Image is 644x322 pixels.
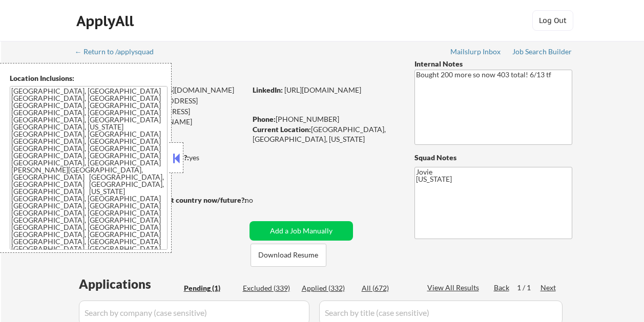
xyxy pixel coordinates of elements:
[494,283,510,293] div: Back
[251,244,326,267] button: Download Resume
[253,125,311,134] strong: Current Location:
[245,195,274,205] div: no
[414,59,572,69] div: Internal Notes
[414,153,572,163] div: Squad Notes
[243,283,294,293] div: Excluded (339)
[76,12,137,30] div: ApplyAll
[79,278,180,290] div: Applications
[532,10,573,31] button: Log Out
[284,85,361,94] a: [URL][DOMAIN_NAME]
[517,283,541,293] div: 1 / 1
[253,124,398,144] div: [GEOGRAPHIC_DATA], [GEOGRAPHIC_DATA], [US_STATE]
[253,114,398,124] div: [PHONE_NUMBER]
[302,283,353,293] div: Applied (332)
[362,283,413,293] div: All (672)
[10,73,168,83] div: Location Inclusions:
[253,115,276,123] strong: Phone:
[541,283,557,293] div: Next
[75,48,163,58] a: ← Return to /applysquad
[253,85,283,94] strong: LinkedIn:
[512,48,572,55] div: Job Search Builder
[512,48,572,58] a: Job Search Builder
[427,283,482,293] div: View All Results
[450,48,502,58] a: Mailslurp Inbox
[75,48,163,55] div: ← Return to /applysquad
[250,221,353,241] button: Add a Job Manually
[450,48,502,55] div: Mailslurp Inbox
[184,283,235,293] div: Pending (1)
